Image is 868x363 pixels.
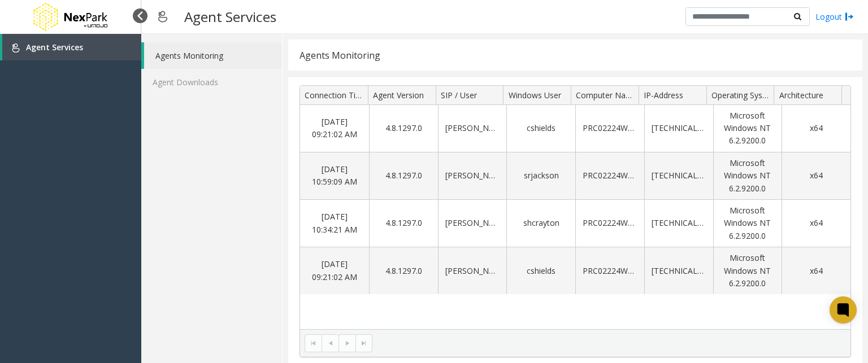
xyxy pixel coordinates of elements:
td: [TECHNICAL_ID] [644,105,713,152]
td: Microsoft Windows NT 6.2.9200.0 [713,105,782,152]
span: Operating System [711,90,777,100]
td: 4.8.1297.0 [369,152,438,200]
td: [DATE] 09:21:02 AM [300,247,369,294]
td: Microsoft Windows NT 6.2.9200.0 [713,247,782,294]
a: Agents Monitoring [144,42,282,69]
td: [PERSON_NAME] [438,105,507,152]
td: [TECHNICAL_ID] [644,200,713,247]
img: logout [845,11,854,23]
span: IP-Address [644,90,683,100]
span: Agent Version [373,90,424,100]
td: x64 [782,200,850,247]
span: Computer Name [576,90,637,100]
td: [DATE] 10:59:09 AM [300,152,369,200]
td: [TECHNICAL_ID] [644,247,713,294]
td: [TECHNICAL_ID] [644,152,713,200]
td: PRC02224W24D001 [575,152,644,200]
h3: Agent Services [179,3,282,30]
td: shcrayton [506,200,575,247]
td: 4.8.1297.0 [369,247,438,294]
img: 'icon' [11,43,20,53]
td: x64 [782,152,850,200]
a: Agent Downloads [141,69,282,95]
span: Agent Services [26,42,83,53]
span: SIP / User [441,90,477,100]
div: Data table [300,86,850,329]
div: Agents Monitoring [300,48,380,63]
span: Connection Time [305,90,367,100]
td: PRC02224W25L011 [575,105,644,152]
a: Logout [815,11,854,23]
span: Architecture [779,90,823,100]
td: [DATE] 09:21:02 AM [300,105,369,152]
td: Microsoft Windows NT 6.2.9200.0 [713,152,782,200]
td: cshields [506,247,575,294]
td: [PERSON_NAME] [438,152,507,200]
td: 4.8.1297.0 [369,200,438,247]
td: x64 [782,105,850,152]
td: x64 [782,247,850,294]
a: Agent Services [2,34,141,60]
td: [PERSON_NAME] [438,200,507,247]
td: Microsoft Windows NT 6.2.9200.0 [713,200,782,247]
td: [DATE] 10:34:21 AM [300,200,369,247]
span: Windows User [509,90,561,100]
img: pageIcon [153,3,173,30]
td: 4.8.1297.0 [369,105,438,152]
td: PRC02224W25L011 [575,247,644,294]
td: srjackson [506,152,575,200]
td: cshields [506,105,575,152]
td: [PERSON_NAME] [438,247,507,294]
td: PRC02224W22D003 [575,200,644,247]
